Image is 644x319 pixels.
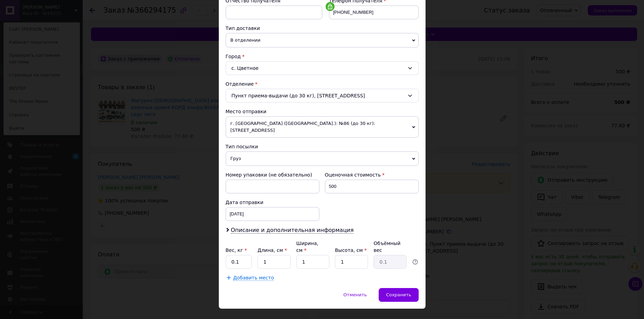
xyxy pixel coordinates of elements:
span: Тип доставки [226,25,260,31]
div: Дата отправки [226,199,319,206]
span: Добавить место [233,275,274,281]
label: Ширина, см [296,241,318,253]
label: Длина, см [257,247,287,253]
div: с. Цветное [226,61,419,75]
div: Оценочная стоимость [325,171,419,178]
span: Сохранить [386,292,411,297]
span: Груз [226,151,419,166]
span: В отделении [226,33,419,47]
div: Объёмный вес [374,240,407,254]
div: Город [226,53,419,60]
div: Пункт приема-выдачи (до 30 кг), [STREET_ADDRESS] [226,89,419,103]
span: Отменить [344,292,367,297]
div: Номер упаковки (не обязательно) [226,171,319,178]
input: +380 [329,6,419,19]
label: Вес, кг [226,247,247,253]
label: Высота, см [335,247,367,253]
span: Описание и дополнительная информация [231,227,354,234]
span: г. [GEOGRAPHIC_DATA] ([GEOGRAPHIC_DATA].): №86 (до 30 кг): [STREET_ADDRESS] [226,116,419,138]
span: Место отправки [226,109,267,114]
span: Тип посылки [226,144,258,149]
div: Отделение [226,81,419,87]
